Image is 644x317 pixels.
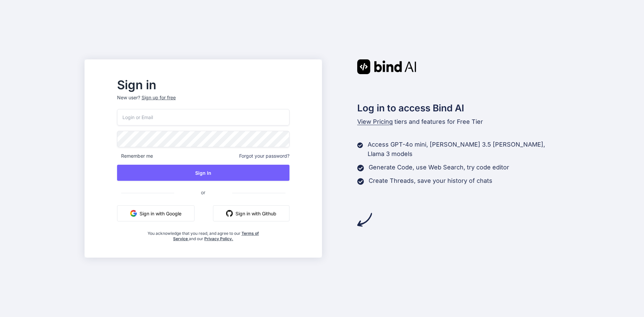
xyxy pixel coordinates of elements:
img: Bind AI logo [357,59,416,74]
a: Privacy Policy. [204,236,233,241]
span: Forgot your password? [239,153,289,159]
p: Generate Code, use Web Search, try code editor [369,163,509,172]
input: Login or Email [117,109,289,125]
div: Sign up for free [142,94,176,101]
button: Sign in with Github [213,205,289,221]
img: github [226,210,233,217]
span: View Pricing [357,118,393,125]
span: or [174,184,232,201]
span: Remember me [117,153,153,159]
a: Terms of Service [173,231,259,241]
img: google [130,210,137,217]
p: Create Threads, save your history of chats [369,176,492,186]
p: Access GPT-4o mini, [PERSON_NAME] 3.5 [PERSON_NAME], Llama 3 models [368,140,559,159]
h2: Sign in [117,80,289,90]
button: Sign in with Google [117,205,195,221]
div: You acknowledge that you read, and agree to our and our [146,227,261,242]
button: Sign In [117,165,289,181]
p: New user? [117,94,289,109]
img: arrow [357,212,372,227]
h2: Log in to access Bind AI [357,101,560,115]
p: tiers and features for Free Tier [357,117,560,126]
